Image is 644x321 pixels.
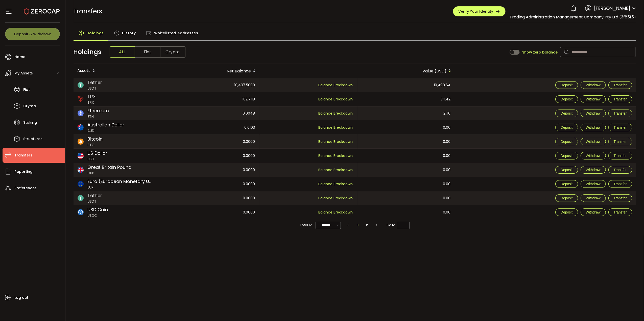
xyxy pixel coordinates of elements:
span: Euro (European Monetary Unit) [88,178,153,185]
span: Withdraw [586,111,601,115]
span: ETH [88,114,109,119]
span: Transfers [14,152,32,159]
span: Withdraw [586,97,601,101]
span: Balance Breakdown [319,167,353,173]
li: 2 [363,222,372,229]
span: Balance Breakdown [319,209,353,215]
span: Verify Your Identity [458,10,493,13]
div: Value (USD) [357,67,455,75]
span: Structures [23,135,42,143]
div: 0.00 [357,135,455,148]
li: 1 [353,222,363,229]
img: trx_portfolio.png [78,96,84,102]
span: Bitcoin [88,136,103,142]
span: Transfers [74,7,103,16]
span: Balance Breakdown [319,139,353,145]
span: Preferences [14,184,37,192]
button: Withdraw [581,95,606,103]
button: Deposit [555,81,578,89]
div: 0.0000 [162,149,259,163]
span: Reporting [14,168,33,175]
div: 10,498.64 [357,78,455,92]
span: TRX [88,93,96,100]
img: usdt_portfolio.svg [78,82,84,88]
span: Transfer [614,83,627,87]
button: Transfer [608,110,632,117]
div: 0.0048 [162,106,259,120]
span: Go to [387,222,410,229]
span: Balance Breakdown [319,125,353,130]
span: Whitelisted Addresses [154,28,198,38]
span: Crypto [23,102,36,110]
div: 0.00 [357,163,455,177]
div: 0.00 [357,120,455,135]
span: TRX [88,100,96,105]
span: US Dollar [88,150,108,156]
span: Trading Administration Management Company Pty Ltd (3f85f5) [510,14,636,20]
span: Balance Breakdown [319,83,353,88]
span: BTC [88,142,103,148]
span: Ethereum [88,107,109,114]
img: aud_portfolio.svg [78,124,84,130]
span: Great Britain Pound [88,164,132,171]
span: Deposit [561,83,573,87]
span: Transfer [614,111,627,115]
span: Holdings [74,47,102,57]
span: Withdraw [586,83,601,87]
button: Transfer [608,95,632,103]
span: Balance Breakdown [319,97,353,102]
span: Deposit & Withdraw [14,32,51,36]
span: USD Coin [88,206,108,213]
div: Net Balance [162,67,260,75]
span: Total 12 [300,222,312,229]
span: Balance Breakdown [319,181,353,187]
div: 0.00 [357,191,455,205]
div: 102.7118 [162,92,259,106]
div: 34.42 [357,92,455,106]
iframe: Chat Widget [531,118,644,321]
span: EUR [88,185,153,190]
button: Deposit [555,95,578,103]
span: Australian Dollar [88,121,125,128]
img: usdc_portfolio.svg [78,209,84,215]
span: USDC [88,213,108,218]
button: Deposit & Withdraw [5,28,60,40]
img: eth_portfolio.svg [78,110,84,116]
span: Tether [88,192,102,199]
div: 0.0000 [162,163,259,177]
span: History [122,28,136,38]
span: Show zero balance [522,50,558,54]
span: Crypto [160,46,185,58]
div: 0.00 [357,149,455,163]
div: 0.0000 [162,191,259,205]
span: USDT [88,199,102,204]
div: Assets [74,67,162,75]
img: usdt_portfolio.svg [78,195,84,201]
span: [PERSON_NAME] [594,5,630,12]
div: 0.00 [357,177,455,191]
span: Balance Breakdown [319,153,353,159]
span: USDT [88,86,102,91]
div: 0.0000 [162,205,259,219]
span: Holdings [87,28,104,38]
button: Deposit [555,110,578,117]
div: 0.0000 [162,177,259,191]
span: AUD [88,128,125,133]
span: Tether [88,79,102,86]
span: Deposit [561,111,573,115]
span: Log out [14,294,28,301]
button: Transfer [608,81,632,89]
div: 0.00 [357,205,455,219]
span: Staking [23,119,37,126]
span: Fiat [23,86,30,93]
span: Balance Breakdown [319,195,353,201]
div: 10,497.5000 [162,78,259,92]
button: Verify Your Identity [453,6,506,16]
img: gbp_portfolio.svg [78,167,84,173]
span: USD [88,156,108,162]
span: My Assets [14,70,33,77]
span: ALL [110,46,135,58]
span: Fiat [135,46,160,58]
div: 21.10 [357,106,455,120]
